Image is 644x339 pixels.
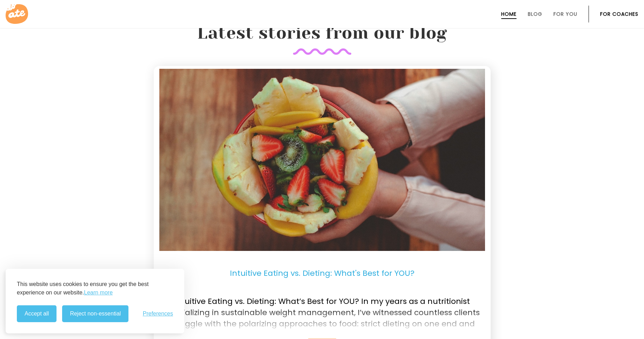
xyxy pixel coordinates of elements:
a: Blog [528,11,542,17]
a: Learn more [84,288,113,297]
h2: Latest stories from our blog [151,23,493,55]
button: Reject non-essential [62,305,128,322]
a: For Coaches [600,11,638,17]
a: Home [501,11,517,17]
img: Intuitive Eating. Image: Unsplash-giancarlo-duarte [159,69,485,251]
p: Intuitive Eating vs. Dieting: What’s Best for YOU? In my years as a nutritionist specializing in ... [159,290,485,330]
span: Preferences [143,311,173,317]
p: This website uses cookies to ensure you get the best experience on our website. [17,280,173,297]
a: For You [553,11,577,17]
button: Toggle preferences [143,311,173,317]
button: Accept all cookies [17,305,57,322]
p: Intuitive Eating vs. Dieting: What's Best for YOU? [159,257,485,290]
